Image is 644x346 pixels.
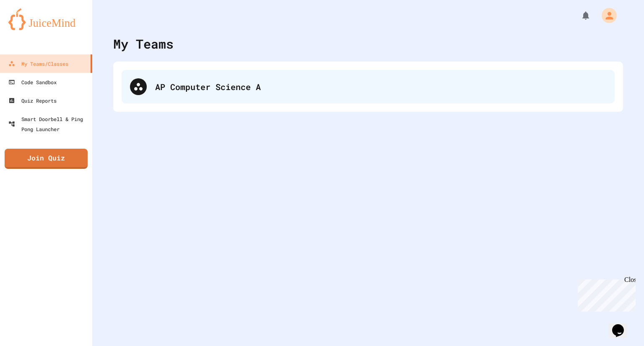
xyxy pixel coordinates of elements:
div: Chat with us now!Close [3,3,58,53]
div: AP Computer Science A [155,80,606,93]
iframe: chat widget [574,276,636,312]
div: Code Sandbox [8,77,57,87]
div: My Notifications [565,8,593,23]
a: Join Quiz [5,149,88,169]
div: My Account [593,6,619,25]
div: Quiz Reports [8,96,57,106]
img: logo-orange.svg [8,8,84,30]
iframe: chat widget [609,312,636,338]
div: My Teams [113,34,174,53]
div: My Teams/Classes [8,59,68,69]
div: Smart Doorbell & Ping Pong Launcher [8,114,89,134]
div: AP Computer Science A [122,70,615,103]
